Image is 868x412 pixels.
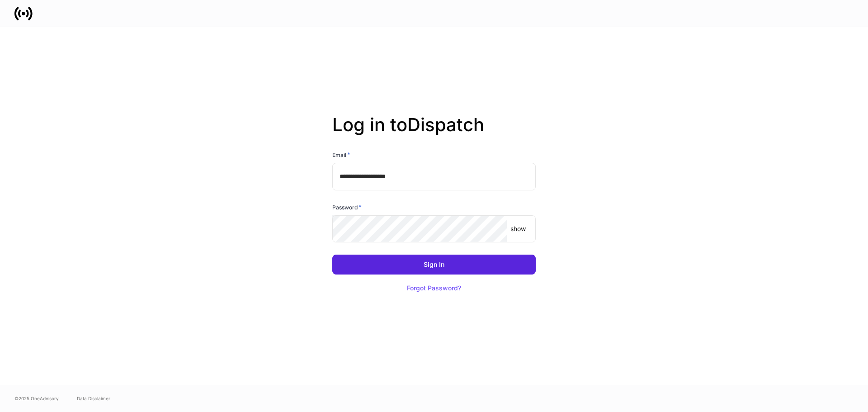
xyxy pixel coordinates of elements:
p: show [510,224,526,233]
button: Forgot Password? [396,278,472,298]
h6: Email [332,150,350,159]
h2: Log in to Dispatch [332,114,536,150]
button: Sign In [332,255,536,275]
span: © 2025 OneAdvisory [14,395,59,402]
a: Data Disclaimer [77,395,110,402]
div: Sign In [424,261,444,268]
h6: Password [332,203,362,212]
div: Forgot Password? [407,285,461,291]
